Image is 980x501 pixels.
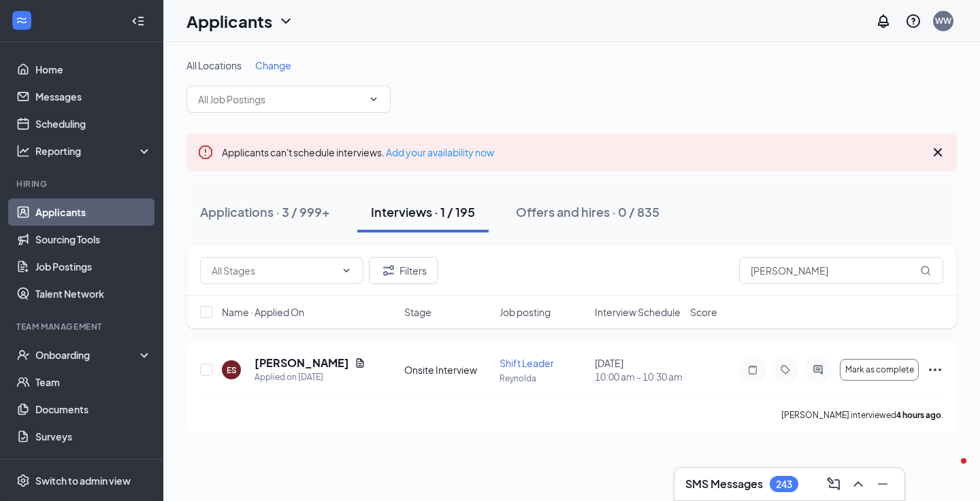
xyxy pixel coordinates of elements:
span: Interview Schedule [595,305,681,319]
div: 243 [776,479,792,490]
iframe: Intercom live chat [934,455,966,487]
button: Mark as complete [840,359,919,381]
svg: QuestionInfo [905,13,921,29]
a: Applicants [35,198,152,226]
h1: Applicants [186,10,272,33]
svg: Filter [380,262,397,279]
a: Documents [35,396,152,423]
svg: Analysis [16,144,30,158]
span: Change [255,59,291,71]
div: Onboarding [35,348,140,362]
svg: WorkstreamLogo [15,14,29,27]
a: Scheduling [35,110,152,137]
svg: Settings [16,474,30,487]
svg: Tag [777,364,794,375]
svg: Notifications [875,13,892,29]
svg: Collapse [131,14,145,28]
svg: Note [745,364,761,375]
span: 10:00 am - 10:30 am [595,370,682,383]
div: Applications · 3 / 999+ [200,203,330,220]
button: ChevronUp [847,473,869,495]
span: Mark as complete [845,365,914,375]
a: Team [35,368,152,396]
div: Switch to admin view [35,474,131,487]
div: Applied on [DATE] [255,370,365,384]
a: Sourcing Tools [35,226,152,253]
input: Search in interviews [739,257,943,284]
div: Team Management [16,321,149,332]
button: Minimize [872,473,894,495]
a: Messages [35,83,152,110]
div: Reporting [35,144,152,158]
svg: UserCheck [16,348,30,362]
p: Reynolda [500,373,587,384]
span: Score [690,305,717,319]
span: Job posting [500,305,551,319]
button: Filter Filters [369,257,438,284]
div: WW [935,15,951,27]
a: Job Postings [35,253,152,280]
svg: Ellipses [927,362,943,378]
a: Home [35,56,152,83]
a: Add your availability now [386,146,494,158]
svg: Cross [930,144,946,160]
h3: SMS Messages [685,477,763,491]
button: ComposeMessage [823,473,845,495]
svg: MagnifyingGlass [920,265,931,276]
svg: ChevronDown [368,94,379,105]
p: [PERSON_NAME] interviewed . [781,409,943,421]
a: Surveys [35,423,152,450]
div: Offers and hires · 0 / 835 [516,203,659,220]
div: [DATE] [595,356,682,383]
span: Applicants can't schedule interviews. [222,146,494,158]
span: Shift Leader [500,357,554,369]
svg: Minimize [875,476,891,492]
svg: ChevronDown [341,265,352,276]
svg: ChevronUp [850,476,866,492]
input: All Stages [212,263,336,278]
span: Stage [404,305,431,319]
div: ES [227,364,237,376]
b: 4 hours ago [896,410,941,420]
span: Name · Applied On [222,305,304,319]
div: Interviews · 1 / 195 [371,203,475,220]
span: All Locations [186,59,242,71]
svg: ComposeMessage [826,476,842,492]
div: Hiring [16,178,149,190]
svg: ChevronDown [278,13,294,29]
input: All Job Postings [198,92,363,107]
h5: [PERSON_NAME] [255,356,349,370]
a: Talent Network [35,280,152,307]
svg: Error [197,144,214,160]
svg: Document [355,358,365,368]
svg: ActiveChat [810,364,826,375]
div: Onsite Interview [404,363,491,377]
